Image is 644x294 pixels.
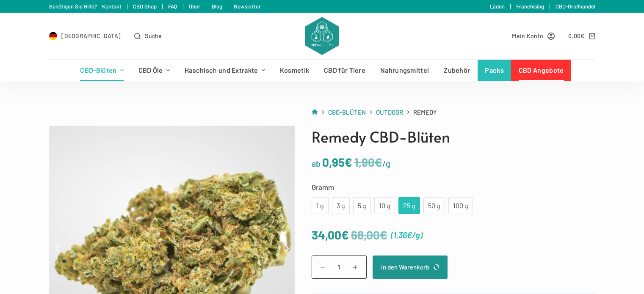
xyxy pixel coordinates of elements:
[134,31,162,41] button: Open search form
[375,155,382,169] span: €
[49,32,58,40] img: DE Flag
[73,60,571,81] nav: Header-Menü
[305,17,338,55] img: CBD Alchemy
[312,256,367,279] input: Produktmenge
[428,200,440,211] div: 50 g
[376,108,403,116] span: Outdoor
[382,158,390,168] span: /g
[512,31,555,41] a: Mein Konto
[580,32,584,39] span: €
[393,230,412,240] bdi: 1,36
[328,107,366,118] a: CBD-Blüten
[145,31,162,41] span: Suche
[516,3,544,10] a: Franchising
[312,228,349,242] bdi: 34,00
[404,200,415,211] div: 25 g
[212,3,222,10] a: Blog
[317,60,373,81] a: CBD für Tiere
[512,31,543,41] span: Mein Konto
[73,60,131,81] a: CBD-Blüten
[234,3,261,10] a: Newsletter
[345,155,352,169] span: €
[568,32,585,39] bdi: 0,00
[49,3,122,10] a: Benötigen Sie Hilfe? Kontakt
[453,200,468,211] div: 100 g
[568,31,595,41] a: Shopping cart
[317,200,323,211] div: 1 g
[312,158,321,168] span: ab
[407,230,412,240] span: €
[376,107,403,118] a: Outdoor
[380,228,387,242] span: €
[337,200,345,211] div: 3 g
[189,3,200,10] a: Über
[49,31,121,41] a: Select Country
[328,108,366,116] span: CBD-Blüten
[478,60,511,81] a: Packs
[272,60,316,81] a: Kosmetik
[373,256,448,279] button: In den Warenkorb
[312,126,595,148] h1: Remedy CBD-Blüten
[437,60,478,81] a: Zubehör
[511,60,571,81] a: CBD Angebote
[412,230,420,240] span: /g
[490,3,505,10] a: Läden
[391,228,423,242] span: ( )
[312,181,595,193] label: Gramm
[341,228,349,242] span: €
[177,60,272,81] a: Haschisch und Extrakte
[379,200,390,211] div: 10 g
[131,60,177,81] a: CBD Öle
[556,3,595,10] a: CBD-Großhandel
[351,228,387,242] bdi: 68,00
[322,155,352,169] bdi: 0,95
[413,107,437,118] span: Remedy
[61,31,121,41] span: [GEOGRAPHIC_DATA]
[373,60,437,81] a: Nahrungsmittel
[354,155,382,169] bdi: 1,90
[133,3,157,10] a: CBD Shop
[358,200,366,211] div: 5 g
[168,3,177,10] a: FAQ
